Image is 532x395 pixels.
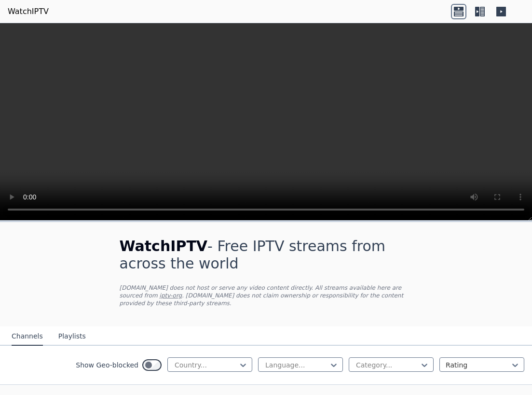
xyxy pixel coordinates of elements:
[120,238,208,254] span: WatchIPTV
[58,327,86,346] button: Playlists
[12,327,43,346] button: Channels
[120,238,413,272] h1: - Free IPTV streams from across the world
[8,6,49,17] a: WatchIPTV
[160,292,182,299] a: iptv-org
[120,284,413,307] p: [DOMAIN_NAME] does not host or serve any video content directly. All streams available here are s...
[76,360,138,370] label: Show Geo-blocked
